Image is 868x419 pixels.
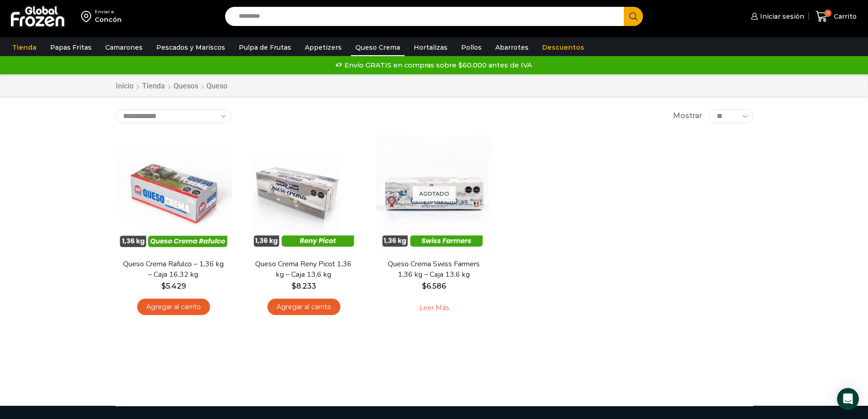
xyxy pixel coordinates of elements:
img: address-field-icon.svg [81,9,95,24]
a: Papas Fritas [46,39,96,56]
bdi: 6.586 [422,282,446,290]
a: Queso Crema Rafulco – 1,36 kg – Caja 16,32 kg [121,259,226,280]
bdi: 5.429 [161,282,186,290]
a: Iniciar sesión [749,7,804,26]
a: Queso Crema [351,39,405,56]
a: Agregar al carrito: “Queso Crema Reny Picot 1,36 kg - Caja 13,6 kg” [267,299,340,316]
a: Tienda [8,39,41,56]
a: Leé más sobre “Queso Crema Swiss Farmers 1,36 kg - Caja 13,6 kg” [405,299,463,318]
select: Pedido de la tienda [115,109,231,123]
a: Hortalizas [409,39,452,56]
a: Queso Crema Swiss Farmers 1,36 kg – Caja 13,6 kg [381,259,486,280]
a: Appetizers [300,39,346,56]
div: Concón [95,15,122,24]
span: $ [422,282,426,290]
a: Descuentos [538,39,589,56]
span: Iniciar sesión [758,12,804,21]
div: Enviar a [95,9,122,15]
a: Tienda [142,81,165,92]
a: Agregar al carrito: “Queso Crema Rafulco - 1,36 kg - Caja 16,32 kg” [137,299,210,316]
h1: Queso [206,82,227,90]
span: Mostrar [673,111,702,121]
span: $ [161,282,166,290]
div: Open Intercom Messenger [837,388,859,410]
a: Queso Crema Reny Picot 1,36 kg – Caja 13,6 kg [251,259,356,280]
a: Pescados y Mariscos [152,39,230,56]
nav: Breadcrumb [115,81,227,92]
bdi: 8.233 [292,282,316,290]
p: Agotado [413,186,456,201]
button: Search button [624,7,643,26]
a: Camarones [101,39,147,56]
a: Abarrotes [491,39,533,56]
span: 0 [824,10,832,17]
a: Pulpa de Frutas [234,39,296,56]
span: $ [292,282,296,290]
a: 0 Carrito [813,6,859,27]
a: Pollos [457,39,486,56]
a: Quesos [173,81,199,92]
a: Inicio [115,81,134,92]
span: Carrito [832,12,857,21]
